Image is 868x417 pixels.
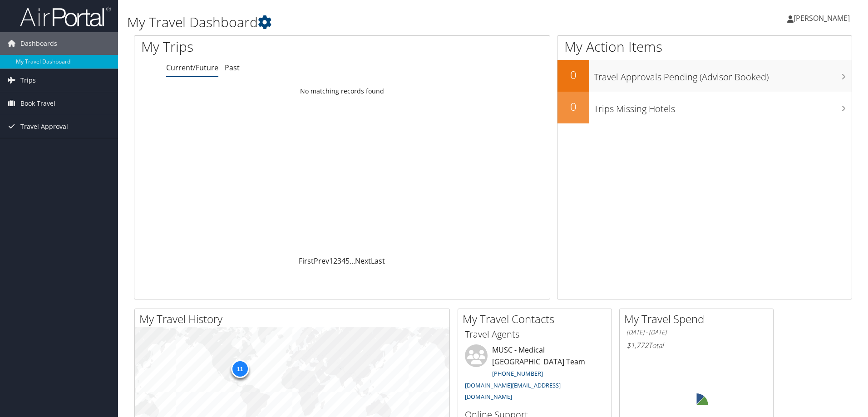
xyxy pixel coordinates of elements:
[20,92,55,115] span: Book Travel
[624,311,773,327] h2: My Travel Spend
[341,256,345,266] a: 4
[329,256,333,266] a: 1
[463,311,612,327] h2: My Travel Contacts
[166,63,218,73] a: Current/Future
[492,369,543,378] a: [PHONE_NUMBER]
[20,115,68,138] span: Travel Approval
[465,328,605,341] h3: Travel Agents
[299,256,314,266] a: First
[141,37,370,56] h1: My Trips
[355,256,371,266] a: Next
[460,344,609,405] li: MUSC - Medical [GEOGRAPHIC_DATA] Team
[139,311,449,327] h2: My Travel History
[231,359,249,378] div: 11
[345,256,350,266] a: 5
[557,99,589,114] h2: 0
[557,67,589,83] h2: 0
[371,256,385,266] a: Last
[594,98,852,115] h3: Trips Missing Hotels
[465,381,561,401] a: [DOMAIN_NAME][EMAIL_ADDRESS][DOMAIN_NAME]
[794,13,850,23] span: [PERSON_NAME]
[134,83,550,99] td: No matching records found
[333,256,337,266] a: 2
[626,340,766,350] h6: Total
[557,37,852,56] h1: My Action Items
[20,69,36,92] span: Trips
[557,60,852,92] a: 0Travel Approvals Pending (Advisor Booked)
[127,13,615,32] h1: My Travel Dashboard
[787,5,859,32] a: [PERSON_NAME]
[314,256,329,266] a: Prev
[225,63,240,73] a: Past
[350,256,355,266] span: …
[626,340,648,350] span: $1,772
[557,92,852,123] a: 0Trips Missing Hotels
[20,32,57,55] span: Dashboards
[337,256,341,266] a: 3
[626,328,766,337] h6: [DATE] - [DATE]
[20,6,111,27] img: airportal-logo.png
[594,66,852,83] h3: Travel Approvals Pending (Advisor Booked)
